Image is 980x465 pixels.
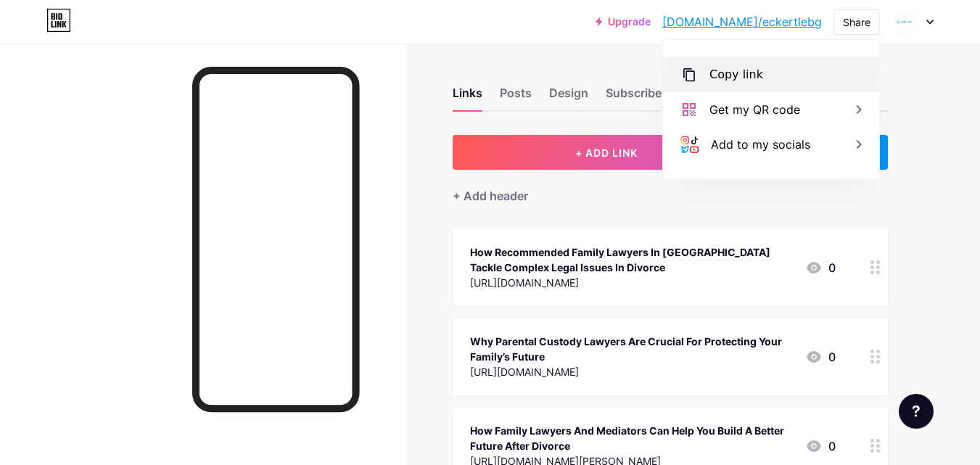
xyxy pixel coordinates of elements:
div: How Recommended Family Lawyers In [GEOGRAPHIC_DATA] Tackle Complex Legal Issues In Divorce [470,244,794,275]
div: Subscribers [606,84,672,110]
div: [URL][DOMAIN_NAME] [470,275,794,290]
div: 0 [805,437,836,455]
a: [DOMAIN_NAME]/eckertlebg [662,13,822,30]
div: Share [843,15,870,30]
div: + Add header [453,187,528,205]
span: + ADD LINK [575,147,638,159]
div: [URL][DOMAIN_NAME] [470,364,794,379]
div: Why Parental Custody Lawyers Are Crucial For Protecting Your Family’s Future [470,334,794,364]
div: Add to my socials [711,136,810,153]
div: Links [453,84,482,110]
a: Upgrade [596,16,651,28]
div: Copy link [709,66,763,83]
div: Get my QR code [709,101,800,118]
div: How Family Lawyers And Mediators Can Help You Build A Better Future After Divorce [470,423,794,453]
button: + ADD LINK [453,135,761,170]
img: eckert legal [891,8,918,36]
div: 0 [805,259,836,276]
div: Posts [500,84,532,110]
div: 0 [805,348,836,366]
div: Design [549,84,588,110]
